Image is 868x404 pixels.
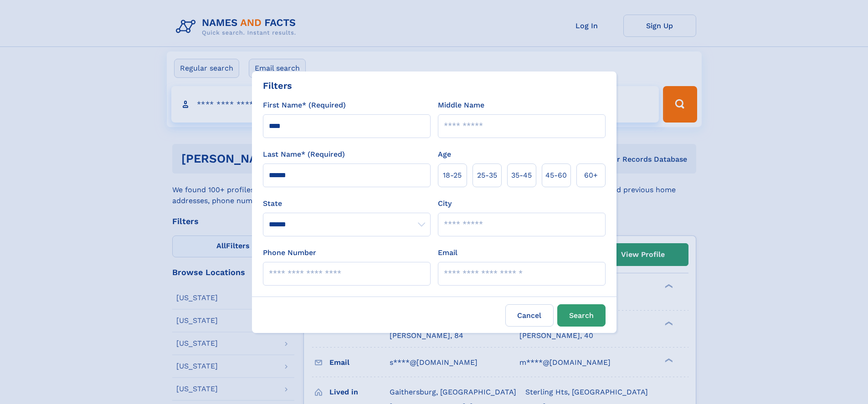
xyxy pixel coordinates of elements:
[438,247,457,258] label: Email
[477,170,497,181] span: 25‑35
[263,79,292,92] div: Filters
[438,100,484,111] label: Middle Name
[263,247,316,258] label: Phone Number
[584,170,598,181] span: 60+
[557,304,606,327] button: Search
[263,149,345,160] label: Last Name* (Required)
[443,170,462,181] span: 18‑25
[545,170,567,181] span: 45‑60
[438,149,451,160] label: Age
[511,170,532,181] span: 35‑45
[263,198,431,209] label: State
[505,304,554,327] label: Cancel
[438,198,452,209] label: City
[263,100,346,111] label: First Name* (Required)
